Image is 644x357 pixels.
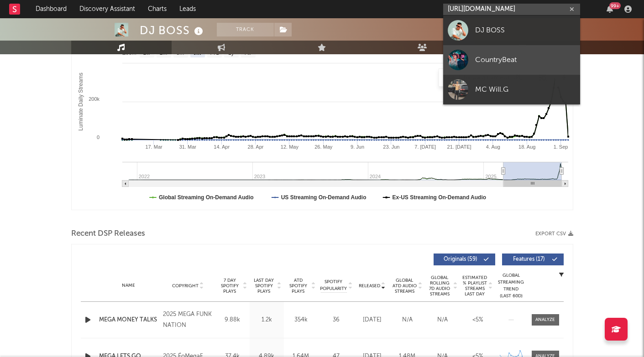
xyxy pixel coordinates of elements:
div: N/A [392,316,423,325]
a: MC Will.G [443,75,580,104]
div: DJ BOSS [140,23,205,38]
span: 7 Day Spotify Plays [218,278,242,294]
span: Global Rolling 7D Audio Streams [427,275,452,297]
text: 9. Jun [351,144,364,150]
div: Global Streaming Trend (Last 60D) [497,272,525,300]
div: MC Will.G [475,84,576,95]
span: Last Day Spotify Plays [252,278,276,294]
text: 14. Apr [214,144,230,150]
text: 0 [96,135,99,140]
span: Spotify Popularity [320,279,347,292]
text: 23. Jun [383,144,399,150]
text: 21. [DATE] [447,144,471,150]
input: Search by song name or URL [439,74,535,82]
text: Ex-US Streaming On-Demand Audio [392,194,486,201]
div: [DATE] [357,316,387,325]
div: CountryBeat [475,54,576,65]
div: 1.2k [252,316,282,325]
text: 7. [DATE] [414,144,436,150]
text: Global Streaming On-Demand Audio [159,194,254,201]
a: MEGA MONEY TALKS [99,316,159,325]
span: Global ATD Audio Streams [392,278,417,294]
div: 9.88k [218,316,247,325]
button: Export CSV [535,231,573,237]
text: US Streaming On-Demand Audio [281,194,366,201]
span: Estimated % Playlist Streams Last Day [462,275,487,297]
text: 12. May [280,144,298,150]
span: Released [359,283,380,289]
button: Features(17) [502,254,564,265]
div: 99 + [609,2,621,9]
div: DJ BOSS [475,25,576,36]
text: 28. Apr [247,144,263,150]
span: Copyright [172,283,199,289]
span: ATD Spotify Plays [286,278,310,294]
input: Search for artists [443,4,580,15]
text: 4. Aug [486,144,500,150]
svg: Luminate Daily Consumption [72,27,573,210]
div: <5% [462,316,493,325]
text: 26. May [314,144,333,150]
div: Name [99,282,159,289]
text: 200k [89,96,99,102]
div: 354k [286,316,316,325]
text: 31. Mar [179,144,196,150]
text: 17. Mar [145,144,162,150]
text: Luminate Daily Streams [77,72,84,130]
button: Track [217,23,274,36]
div: 36 [320,316,352,325]
button: Originals(59) [434,254,495,265]
text: 1. Sep [553,144,568,150]
button: 99+ [607,5,613,13]
span: Recent DSP Releases [71,228,145,239]
div: 2025 MEGA FUNK NATION [163,309,213,331]
a: CountryBeat [443,45,580,75]
a: DJ BOSS [443,16,580,45]
span: Features ( 17 ) [508,257,550,262]
span: Originals ( 59 ) [440,257,482,262]
text: 18. Aug [518,144,535,150]
div: N/A [427,316,458,325]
